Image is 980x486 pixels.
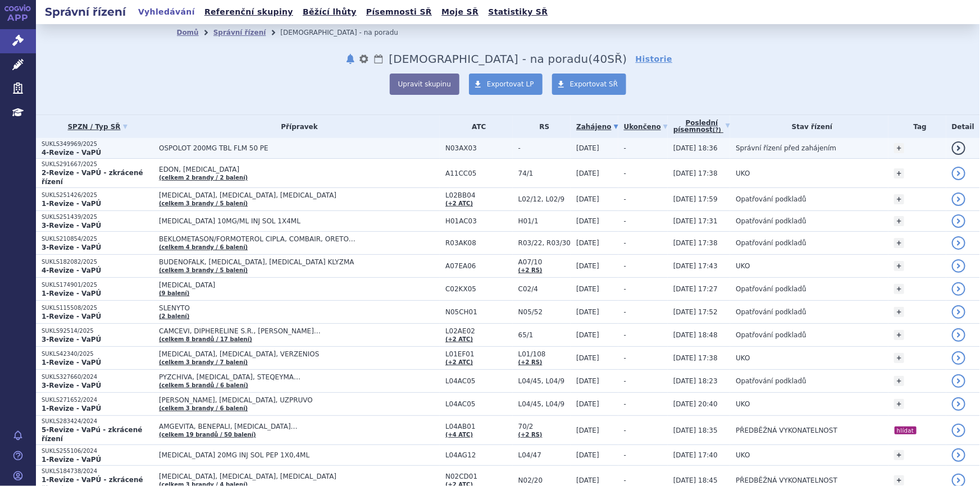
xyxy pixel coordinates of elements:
[576,262,599,270] span: [DATE]
[673,451,718,459] span: [DATE] 17:40
[589,52,627,66] span: ( SŘ)
[673,144,718,152] span: [DATE] 18:36
[159,166,440,173] span: EDON, [MEDICAL_DATA]
[576,451,599,459] span: [DATE]
[673,476,718,484] span: [DATE] 18:45
[42,467,153,475] p: SUKLS184738/2024
[952,259,965,273] a: detail
[518,169,571,177] span: 74/1
[673,262,718,270] span: [DATE] 17:43
[736,451,750,459] span: UKO
[159,281,440,289] span: [MEDICAL_DATA]
[518,217,571,225] span: H01/1
[445,191,513,199] span: L02BB04
[713,127,721,134] abbr: (?)
[624,119,668,135] a: Ukončeno
[952,141,965,155] a: detail
[42,396,153,404] p: SUKLS271652/2024
[576,119,618,135] a: Zahájeno
[736,331,806,339] span: Opatřování podkladů
[736,308,806,316] span: Opatřování podkladů
[730,115,888,138] th: Stav řízení
[518,451,571,459] span: L04/47
[390,74,459,95] button: Upravit skupinu
[299,4,360,20] a: Běžící lhůty
[673,331,718,339] span: [DATE] 18:48
[576,308,599,316] span: [DATE]
[159,175,248,181] a: (celkem 2 brandy / 2 balení)
[624,400,626,408] span: -
[445,350,513,358] span: L01EF01
[624,377,626,385] span: -
[895,427,917,434] i: hlídat
[518,195,571,203] span: L02/12, L02/9
[42,405,101,412] strong: 1-Revize - VaPÚ
[894,261,904,271] a: +
[624,476,626,484] span: -
[485,4,551,20] a: Statistiky SŘ
[159,191,440,199] span: [MEDICAL_DATA], [MEDICAL_DATA], [MEDICAL_DATA]
[736,262,750,270] span: UKO
[736,377,806,385] span: Opatřování podkladů
[159,267,248,273] a: (celkem 3 brandy / 5 balení)
[624,285,626,293] span: -
[445,200,473,207] a: (+2 ATC)
[518,258,571,266] span: A07/10
[624,427,626,434] span: -
[42,418,153,425] p: SUKLS283424/2024
[576,217,599,225] span: [DATE]
[159,244,248,250] a: (celkem 4 brandy / 6 balení)
[894,399,904,409] a: +
[438,4,482,20] a: Moje SŘ
[518,144,571,152] span: -
[576,144,599,152] span: [DATE]
[593,52,608,66] span: 40
[42,200,101,208] strong: 1-Revize - VaPÚ
[888,115,946,138] th: Tag
[42,426,142,443] strong: 5-Revize - VaPú - zkrácené řízení
[42,191,153,199] p: SUKLS251426/2025
[518,331,571,339] span: 65/1
[159,313,189,319] a: (2 balení)
[894,376,904,386] a: +
[736,144,836,152] span: Správní řízení před zahájením
[345,52,356,66] button: notifikace
[42,359,101,366] strong: 1-Revize - VaPÚ
[518,377,571,385] span: L04/45, L04/9
[736,217,806,225] span: Opatřování podkladů
[159,382,248,388] a: (celkem 5 brandů / 6 balení)
[389,52,588,66] span: Revize - na poradu
[445,359,473,365] a: (+2 ATC)
[518,350,571,358] span: L01/108
[159,373,440,381] span: PYZCHIVA, [MEDICAL_DATA], STEQEYMA…
[576,377,599,385] span: [DATE]
[736,427,837,434] span: PŘEDBĚŽNÁ VYKONATELNOST
[42,281,153,289] p: SUKLS174901/2025
[159,304,440,312] span: SLENYTO
[213,29,266,36] a: Správní řízení
[952,305,965,319] a: detail
[469,74,543,95] a: Exportovat LP
[445,308,513,316] span: N05CH01
[159,396,440,404] span: [PERSON_NAME], [MEDICAL_DATA], UZPRUVO
[624,331,626,339] span: -
[894,475,904,485] a: +
[159,336,252,342] a: (celkem 8 brandů / 17 balení)
[153,115,440,138] th: Přípravek
[159,144,440,152] span: OSPOLOT 200MG TBL FLM 50 PE
[159,451,440,459] span: [MEDICAL_DATA] 20MG INJ SOL PEP 1X0,4ML
[673,308,718,316] span: [DATE] 17:52
[894,330,904,340] a: +
[42,456,101,464] strong: 1-Revize - VaPÚ
[445,169,513,177] span: A11CC05
[42,336,101,343] strong: 3-Revize - VaPÚ
[42,161,153,168] p: SUKLS291667/2025
[445,423,513,430] span: L04AB01
[518,423,571,430] span: 70/2
[159,350,440,358] span: [MEDICAL_DATA], [MEDICAL_DATA], VERZENIOS
[363,4,435,20] a: Písemnosti SŘ
[894,353,904,363] a: +
[894,238,904,248] a: +
[42,304,153,312] p: SUKLS115508/2025
[159,217,440,225] span: [MEDICAL_DATA] 10MG/ML INJ SOL 1X4ML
